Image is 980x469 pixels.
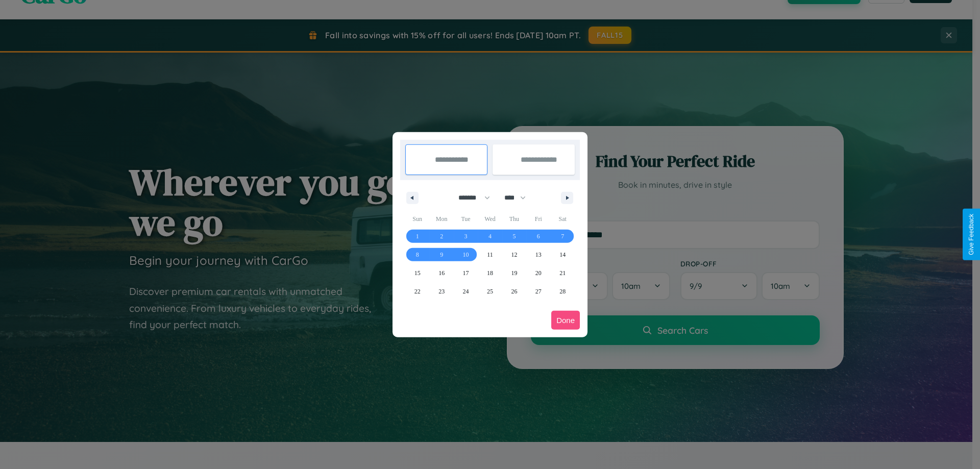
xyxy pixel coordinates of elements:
span: 21 [559,264,566,282]
button: 5 [502,227,526,245]
span: 23 [438,282,445,301]
button: 21 [551,264,575,282]
span: 19 [511,264,517,282]
span: 24 [463,282,469,301]
span: 15 [414,264,421,282]
button: 22 [405,282,429,301]
button: 9 [429,245,453,264]
span: 16 [438,264,445,282]
span: 4 [488,227,492,245]
span: 28 [559,282,566,301]
button: 8 [405,245,429,264]
span: 17 [463,264,469,282]
span: 26 [511,282,517,301]
button: 27 [526,282,550,301]
span: 22 [414,282,421,301]
span: 25 [487,282,493,301]
span: 11 [487,245,493,264]
span: 14 [559,245,566,264]
button: 3 [454,227,478,245]
span: 6 [537,227,540,245]
span: 2 [440,227,443,245]
button: 13 [526,245,550,264]
span: 9 [440,245,443,264]
button: Done [551,311,580,330]
span: Mon [429,211,453,227]
div: Give Feedback [968,214,975,255]
button: 16 [429,264,453,282]
span: Thu [502,211,526,227]
span: 8 [416,245,419,264]
span: 10 [463,245,469,264]
button: 20 [526,264,550,282]
span: 18 [487,264,493,282]
span: 20 [535,264,542,282]
button: 1 [405,227,429,245]
span: 13 [535,245,542,264]
button: 17 [454,264,478,282]
button: 11 [478,245,502,264]
span: 1 [416,227,419,245]
button: 28 [551,282,575,301]
button: 10 [454,245,478,264]
button: 25 [478,282,502,301]
button: 15 [405,264,429,282]
button: 6 [526,227,550,245]
span: 12 [511,245,517,264]
span: 3 [464,227,468,245]
span: 27 [535,282,542,301]
button: 26 [502,282,526,301]
span: Tue [454,211,478,227]
button: 19 [502,264,526,282]
button: 23 [429,282,453,301]
button: 12 [502,245,526,264]
span: 5 [512,227,516,245]
button: 4 [478,227,502,245]
button: 14 [551,245,575,264]
button: 7 [551,227,575,245]
button: 2 [429,227,453,245]
span: Sun [405,211,429,227]
button: 24 [454,282,478,301]
span: Sat [551,211,575,227]
span: Fri [526,211,550,227]
span: 7 [561,227,564,245]
span: Wed [478,211,502,227]
button: 18 [478,264,502,282]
